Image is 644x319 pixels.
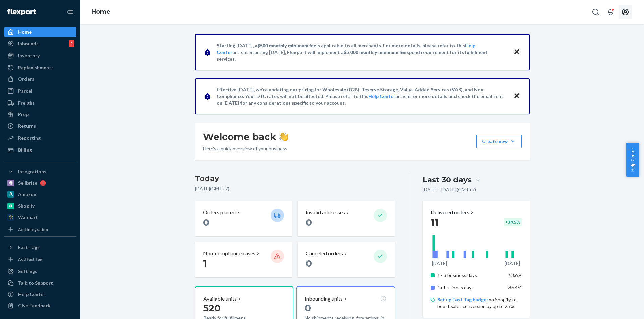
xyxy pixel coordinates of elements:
p: [DATE] [505,260,520,267]
div: Last 30 days [423,175,472,185]
button: Fast Tags [4,242,76,253]
a: Reporting [4,133,76,143]
div: Talk to Support [18,280,53,286]
h1: Welcome back [203,131,288,143]
p: Canceled orders [306,250,343,257]
p: [DATE] [432,260,447,267]
button: Give Feedback [4,300,76,311]
div: Inventory [18,52,40,59]
a: Set up Fast Tag badges [437,297,489,302]
a: Replenishments [4,62,76,73]
div: Add Fast Tag [18,256,42,262]
ol: breadcrumbs [86,2,116,22]
a: Help Center [368,93,395,99]
p: Orders placed [203,209,236,216]
a: Add Fast Tag [4,255,76,264]
span: 0 [306,258,312,269]
button: Orders placed 0 [195,201,292,236]
span: $500 monthly minimum fee [257,43,316,48]
img: hand-wave emoji [279,132,288,141]
div: Orders [18,76,34,82]
a: Billing [4,145,76,155]
div: Add Integration [18,227,48,232]
button: Invalid addresses 0 [298,201,395,236]
div: Settings [18,268,37,275]
a: Inbounds1 [4,38,76,49]
button: Close Navigation [63,5,76,19]
p: Non-compliance cases [203,250,255,257]
a: Talk to Support [4,277,76,288]
p: Here’s a quick overview of your business [203,145,288,152]
div: Billing [18,147,32,153]
button: Open Search Box [589,5,602,19]
p: Starting [DATE], a is applicable to all merchants. For more details, please refer to this article... [217,42,507,62]
div: Inbounds [18,40,39,47]
div: Freight [18,100,35,106]
div: Sellbrite [18,180,37,186]
button: Open notifications [604,5,617,19]
a: Parcel [4,86,76,96]
button: Non-compliance cases 1 [195,242,292,277]
div: 1 [69,40,74,47]
div: Amazon [18,191,36,198]
div: Parcel [18,88,32,94]
a: Shopify [4,201,76,211]
div: Home [18,29,32,35]
a: Add Integration [4,225,76,234]
button: Integrations [4,166,76,177]
p: Inbounding units [305,295,343,303]
a: Help Center [4,289,76,300]
button: Help Center [626,143,639,177]
button: Canceled orders 0 [298,242,395,277]
a: Freight [4,98,76,108]
div: Integrations [18,168,46,175]
h3: Today [195,173,395,184]
a: Walmart [4,212,76,223]
span: 0 [203,217,209,228]
a: Prep [4,109,76,120]
a: Inventory [4,50,76,61]
a: Sellbrite [4,178,76,188]
p: Invalid addresses [306,209,345,216]
p: 1 - 3 business days [437,272,503,279]
a: Orders [4,74,76,84]
a: Home [4,27,76,37]
button: Close [512,47,521,57]
p: Effective [DATE], we're updating our pricing for Wholesale (B2B), Reserve Storage, Value-Added Se... [217,86,507,106]
span: $5,000 monthly minimum fee [344,49,407,55]
span: 36.4% [508,285,522,290]
button: Open account menu [619,5,632,19]
div: Reporting [18,135,41,141]
button: Delivered orders [431,209,475,216]
button: Create new [476,135,522,148]
div: Returns [18,123,36,129]
p: [DATE] - [DATE] ( GMT+7 ) [423,186,476,193]
span: 1 [203,258,207,269]
div: Replenishments [18,64,54,71]
a: Home [91,8,110,15]
div: Fast Tags [18,244,40,251]
p: on Shopify to boost sales conversion by up to 25%. [437,296,522,310]
img: Flexport logo [7,9,36,15]
button: Close [512,91,521,101]
div: Prep [18,111,29,118]
p: [DATE] ( GMT+7 ) [195,185,395,192]
span: 63.6% [508,272,522,278]
div: Walmart [18,214,38,221]
a: Returns [4,121,76,131]
div: Shopify [18,203,35,209]
p: 4+ business days [437,284,503,291]
a: Amazon [4,189,76,200]
div: + 37.5 % [504,218,522,226]
span: 520 [203,302,221,314]
span: 0 [306,217,312,228]
span: 0 [305,302,311,314]
a: Settings [4,266,76,277]
span: 11 [431,217,439,228]
div: Help Center [18,291,45,298]
p: Available units [203,295,237,303]
div: Give Feedback [18,302,51,309]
